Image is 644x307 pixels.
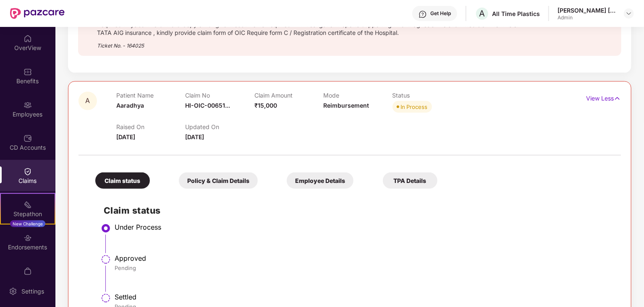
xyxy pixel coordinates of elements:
p: Patient Name [116,92,185,99]
img: svg+xml;base64,PHN2ZyBpZD0iQ0RfQWNjb3VudHMiIGRhdGEtbmFtZT0iQ0QgQWNjb3VudHMiIHhtbG5zPSJodHRwOi8vd3... [24,134,32,143]
span: Aaradhya [116,102,144,109]
span: [DATE] [116,133,135,140]
img: svg+xml;base64,PHN2ZyBpZD0iU3RlcC1BY3RpdmUtMzJ4MzIiIHhtbG5zPSJodHRwOi8vd3d3LnczLm9yZy8yMDAwL3N2Zy... [101,223,111,233]
div: Approved [115,254,613,262]
span: [DATE] [185,133,204,140]
div: Stepathon [1,210,55,218]
img: New Pazcare Logo [10,8,65,19]
p: Updated On [185,123,254,130]
span: ₹15,000 [254,102,277,109]
div: Required Physical File Or Hard Copy of Original Doccuments Required All Investigation Reports Sup... [97,19,526,37]
div: All Time Plastics [492,10,540,18]
img: svg+xml;base64,PHN2ZyB4bWxucz0iaHR0cDovL3d3dy53My5vcmcvMjAwMC9zdmciIHdpZHRoPSIxNyIgaGVpZ2h0PSIxNy... [614,94,621,103]
div: Under Process [115,223,613,231]
p: Claim No [185,92,254,99]
h2: Claim status [104,204,613,217]
img: svg+xml;base64,PHN2ZyBpZD0iRW5kb3JzZW1lbnRzIiB4bWxucz0iaHR0cDovL3d3dy53My5vcmcvMjAwMC9zdmciIHdpZH... [24,234,32,242]
div: Pending [115,264,613,272]
p: Raised On [116,123,185,130]
div: Policy & Claim Details [179,172,258,189]
div: In Process [401,103,428,111]
p: Claim Amount [254,92,323,99]
p: Mode [323,92,392,99]
div: TPA Details [383,172,437,189]
img: svg+xml;base64,PHN2ZyBpZD0iRW1wbG95ZWVzIiB4bWxucz0iaHR0cDovL3d3dy53My5vcmcvMjAwMC9zdmciIHdpZHRoPS... [24,101,32,109]
img: svg+xml;base64,PHN2ZyBpZD0iU3RlcC1QZW5kaW5nLTMyeDMyIiB4bWxucz0iaHR0cDovL3d3dy53My5vcmcvMjAwMC9zdm... [101,254,111,265]
p: Status [393,92,461,99]
div: Settled [115,293,613,301]
div: Ticket No. - 164025 [97,37,526,50]
img: svg+xml;base64,PHN2ZyBpZD0iRHJvcGRvd24tMzJ4MzIiIHhtbG5zPSJodHRwOi8vd3d3LnczLm9yZy8yMDAwL3N2ZyIgd2... [626,10,632,17]
div: [PERSON_NAME] [PERSON_NAME] [558,6,616,14]
span: A [86,97,90,104]
img: svg+xml;base64,PHN2ZyBpZD0iU2V0dGluZy0yMHgyMCIgeG1sbnM9Imh0dHA6Ly93d3cudzMub3JnLzIwMDAvc3ZnIiB3aW... [9,287,17,296]
img: svg+xml;base64,PHN2ZyBpZD0iTXlfT3JkZXJzIiBkYXRhLW5hbWU9Ik15IE9yZGVycyIgeG1sbnM9Imh0dHA6Ly93d3cudz... [24,267,32,275]
div: Employee Details [287,172,353,189]
img: svg+xml;base64,PHN2ZyBpZD0iU3RlcC1QZW5kaW5nLTMyeDMyIiB4bWxucz0iaHR0cDovL3d3dy53My5vcmcvMjAwMC9zdm... [101,293,111,303]
img: svg+xml;base64,PHN2ZyBpZD0iSGVscC0zMngzMiIgeG1sbnM9Imh0dHA6Ly93d3cudzMub3JnLzIwMDAvc3ZnIiB3aWR0aD... [419,10,427,19]
div: Settings [19,287,47,296]
span: Reimbursement [323,102,369,109]
p: View Less [586,92,621,103]
span: A [479,8,485,19]
img: svg+xml;base64,PHN2ZyBpZD0iQ2xhaW0iIHhtbG5zPSJodHRwOi8vd3d3LnczLm9yZy8yMDAwL3N2ZyIgd2lkdGg9IjIwIi... [24,167,32,176]
img: svg+xml;base64,PHN2ZyBpZD0iQmVuZWZpdHMiIHhtbG5zPSJodHRwOi8vd3d3LnczLm9yZy8yMDAwL3N2ZyIgd2lkdGg9Ij... [24,68,32,76]
img: svg+xml;base64,PHN2ZyBpZD0iSG9tZSIgeG1sbnM9Imh0dHA6Ly93d3cudzMub3JnLzIwMDAvc3ZnIiB3aWR0aD0iMjAiIG... [24,34,32,43]
img: svg+xml;base64,PHN2ZyB4bWxucz0iaHR0cDovL3d3dy53My5vcmcvMjAwMC9zdmciIHdpZHRoPSIyMSIgaGVpZ2h0PSIyMC... [24,201,32,209]
span: HI-OIC-00651... [185,102,230,109]
div: Admin [558,14,616,21]
div: Get Help [430,10,451,17]
div: Claim status [95,172,150,189]
div: New Challenge [10,220,45,227]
